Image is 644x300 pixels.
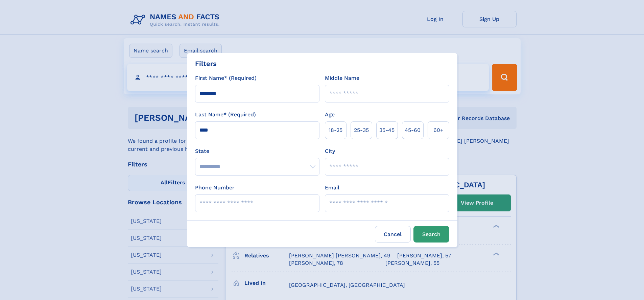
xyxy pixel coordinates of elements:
span: 45‑60 [405,126,421,134]
span: 18‑25 [329,126,342,134]
label: Age [325,111,335,119]
label: Middle Name [325,74,359,82]
label: Phone Number [195,184,235,192]
button: Search [413,226,449,243]
label: Email [325,184,339,192]
label: Last Name* (Required) [195,111,256,119]
label: State [195,147,319,155]
label: City [325,147,335,155]
label: Cancel [375,226,411,243]
span: 35‑45 [379,126,395,134]
span: 60+ [433,126,444,134]
label: First Name* (Required) [195,74,257,82]
span: 25‑35 [354,126,369,134]
div: Filters [195,59,217,69]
